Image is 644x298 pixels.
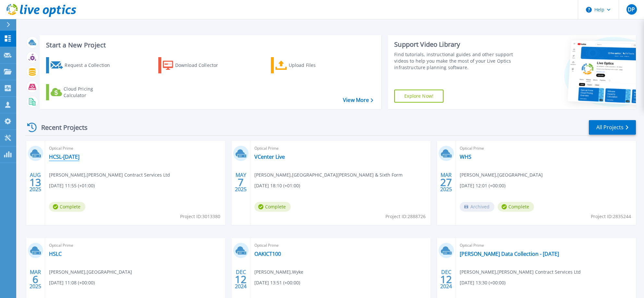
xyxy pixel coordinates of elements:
div: Request a Collection [65,59,116,72]
div: MAY 2025 [235,170,247,194]
span: Complete [254,202,291,212]
span: [PERSON_NAME] , [GEOGRAPHIC_DATA] [460,171,543,179]
span: [DATE] 11:08 (+00:00) [49,279,95,286]
span: Complete [498,202,534,212]
div: MAR 2025 [29,267,42,291]
span: Archived [460,202,494,212]
span: Optical Prime [460,242,632,249]
a: HSLC [49,251,62,257]
span: 13 [30,180,41,185]
span: [DATE] 11:55 (+01:00) [49,182,95,189]
span: [DATE] 13:51 (+00:00) [254,279,300,286]
span: Project ID: 3013380 [180,213,220,220]
span: Optical Prime [254,242,427,249]
a: [PERSON_NAME] Data Collection - [DATE] [460,251,559,257]
span: [DATE] 12:01 (+00:00) [460,182,505,189]
a: VCenter Live [254,154,285,160]
span: [PERSON_NAME] , [PERSON_NAME] Contract Services Ltd [460,268,581,276]
span: [PERSON_NAME] , [PERSON_NAME] Contract Services Ltd [49,171,170,179]
span: DP [628,7,635,12]
a: OAKICT100 [254,251,281,257]
span: Complete [49,202,85,212]
div: Recent Projects [25,119,96,135]
span: Optical Prime [254,145,427,152]
div: Download Collector [175,59,227,72]
div: DEC 2024 [235,267,247,291]
a: View More [343,97,373,103]
span: Project ID: 2888726 [385,213,426,220]
a: Cloud Pricing Calculator [46,84,118,100]
a: WHS [460,154,471,160]
div: DEC 2024 [440,267,452,291]
div: Find tutorials, instructional guides and other support videos to help you make the most of your L... [394,51,521,71]
span: Optical Prime [49,242,221,249]
span: [DATE] 13:30 (+00:00) [460,279,505,286]
a: Download Collector [158,57,231,73]
span: 12 [440,277,452,282]
a: Request a Collection [46,57,118,73]
span: 6 [32,277,38,282]
span: [PERSON_NAME] , Wyke [254,268,303,276]
a: Explore Now! [394,90,444,103]
a: All Projects [589,120,636,135]
div: Upload Files [289,59,341,72]
span: [DATE] 18:10 (+01:00) [254,182,300,189]
a: HCSL-[DATE] [49,154,79,160]
div: AUG 2025 [29,170,42,194]
span: 12 [235,277,247,282]
a: Upload Files [271,57,343,73]
span: [PERSON_NAME] , [GEOGRAPHIC_DATA][PERSON_NAME] & Sixth Form [254,171,403,179]
span: Optical Prime [460,145,632,152]
span: Optical Prime [49,145,221,152]
div: MAR 2025 [440,170,452,194]
span: 27 [440,180,452,185]
div: Cloud Pricing Calculator [64,86,115,99]
span: [PERSON_NAME] , [GEOGRAPHIC_DATA] [49,268,132,276]
h3: Start a New Project [46,42,373,49]
span: 7 [238,180,244,185]
span: Project ID: 2835244 [591,213,631,220]
div: Support Video Library [394,40,521,49]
